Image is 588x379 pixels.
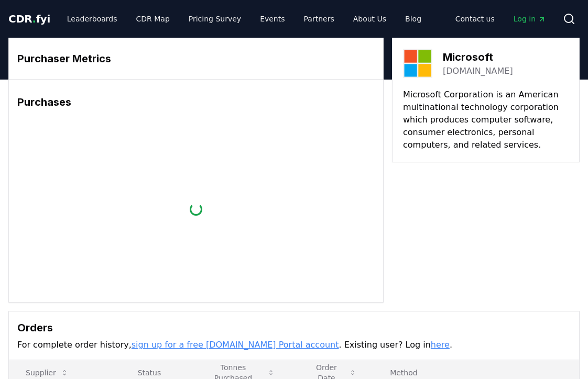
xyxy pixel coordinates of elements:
[447,9,503,28] a: Contact us
[17,94,375,110] h3: Purchases
[128,9,178,28] a: CDR Map
[17,320,571,336] h3: Orders
[252,9,293,28] a: Events
[443,49,513,65] h3: Microsoft
[403,88,569,151] p: Microsoft Corporation is an American multinational technology corporation which produces computer...
[505,9,554,28] a: Log in
[17,339,571,351] p: For complete order history, . Existing user? Log in .
[8,12,50,26] a: CDR.fyi
[180,9,249,28] a: Pricing Survey
[431,340,450,350] a: here
[443,65,513,77] a: [DOMAIN_NAME]
[8,13,50,25] span: CDR fyi
[17,51,375,66] h3: Purchaser Metrics
[345,9,395,28] a: About Us
[59,9,126,28] a: Leaderboards
[382,367,571,378] p: Method
[296,9,343,28] a: Partners
[447,9,554,28] nav: Main
[190,203,202,216] div: loading
[59,9,430,28] nav: Main
[397,9,430,28] a: Blog
[403,49,432,78] img: Microsoft-logo
[129,367,179,378] p: Status
[514,14,546,24] span: Log in
[32,13,36,25] span: .
[132,340,339,350] a: sign up for a free [DOMAIN_NAME] Portal account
